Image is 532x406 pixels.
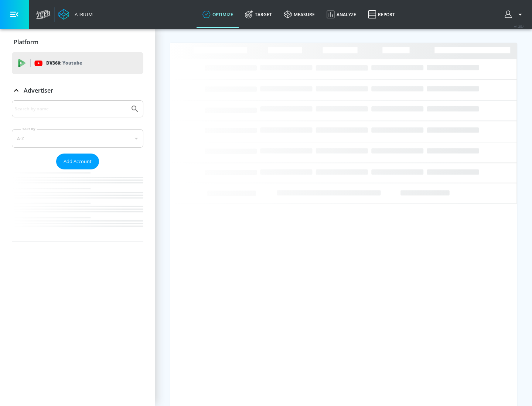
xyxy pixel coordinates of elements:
p: DV360: [46,59,82,67]
div: Advertiser [12,80,143,101]
div: Atrium [72,11,93,18]
p: Advertiser [24,86,53,94]
a: Report [362,1,401,28]
a: Target [239,1,278,28]
a: optimize [197,1,239,28]
a: Atrium [58,9,93,20]
div: Platform [12,32,143,52]
button: Add Account [56,154,99,169]
div: Advertiser [12,100,143,241]
div: DV360: Youtube [12,52,143,74]
span: Add Account [64,157,92,166]
a: Analyze [321,1,362,28]
div: A-Z [12,129,143,148]
p: Platform [14,38,38,46]
p: Youtube [62,59,82,67]
label: Sort By [21,127,37,131]
span: v 4.25.4 [514,24,525,28]
a: measure [278,1,321,28]
input: Search by name [15,104,127,114]
nav: list of Advertiser [12,169,143,241]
